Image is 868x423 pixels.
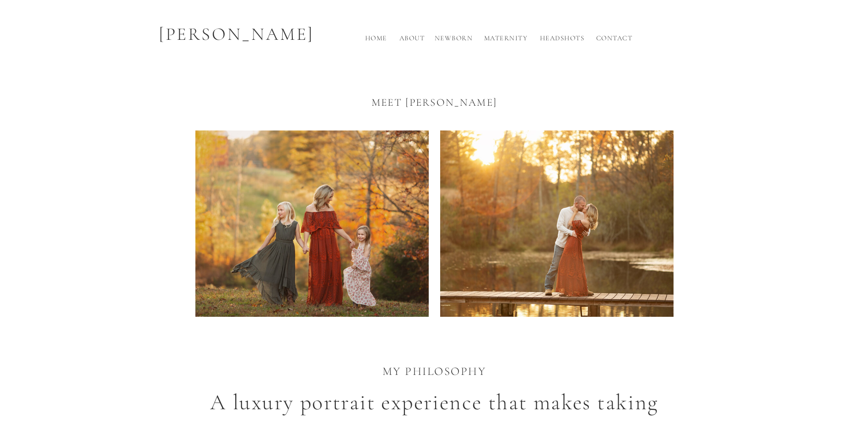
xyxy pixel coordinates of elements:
a: About [397,33,427,48]
a: Maternity [481,33,531,48]
a: Headshots [537,33,588,48]
h1: Meet [PERSON_NAME] [361,95,508,113]
p: My Philosophy [267,363,602,408]
a: Newborn [433,33,474,48]
a: Contact [594,33,635,48]
a: Home [361,33,391,48]
p: [PERSON_NAME] [151,21,323,48]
